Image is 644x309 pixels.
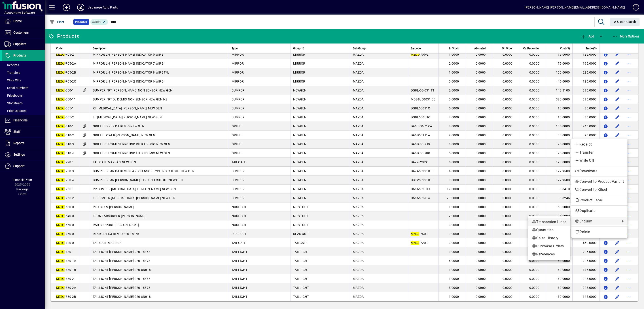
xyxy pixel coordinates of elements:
span: Quantities [532,227,566,233]
span: Transaction Lines [532,219,566,225]
span: References [532,252,566,257]
span: Convert to Kitset [575,187,624,192]
span: Convert to Product Variant [575,179,624,184]
span: Duplicate [575,208,624,213]
span: Sales History [532,235,566,241]
span: Transfer [575,150,624,155]
span: Deactivate [575,168,624,174]
span: Receipt [575,142,624,147]
span: Enquiry [575,219,619,224]
span: Write Off [575,158,624,163]
span: Purchase Orders [532,244,566,249]
span: Delete [575,229,624,235]
span: Product Label [575,198,605,202]
button: Deactivate product [571,167,627,175]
